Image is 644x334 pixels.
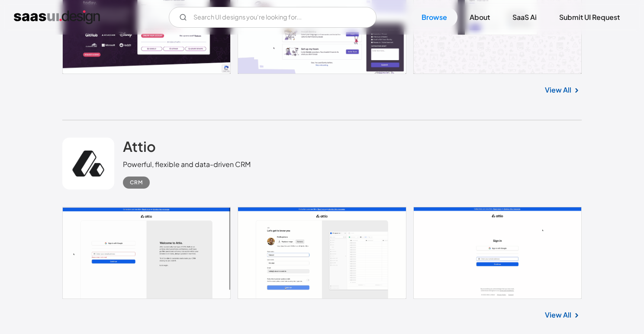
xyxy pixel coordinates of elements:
[123,138,156,159] a: Attio
[411,8,457,27] a: Browse
[169,7,377,28] form: Email Form
[545,310,571,320] a: View All
[130,177,143,188] div: CRM
[459,8,500,27] a: About
[502,8,547,27] a: SaaS Ai
[169,7,377,28] input: Search UI designs you're looking for...
[14,10,100,24] a: home
[545,85,571,95] a: View All
[549,8,630,27] a: Submit UI Request
[123,138,156,155] h2: Attio
[123,159,251,170] div: Powerful, flexible and data-driven CRM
